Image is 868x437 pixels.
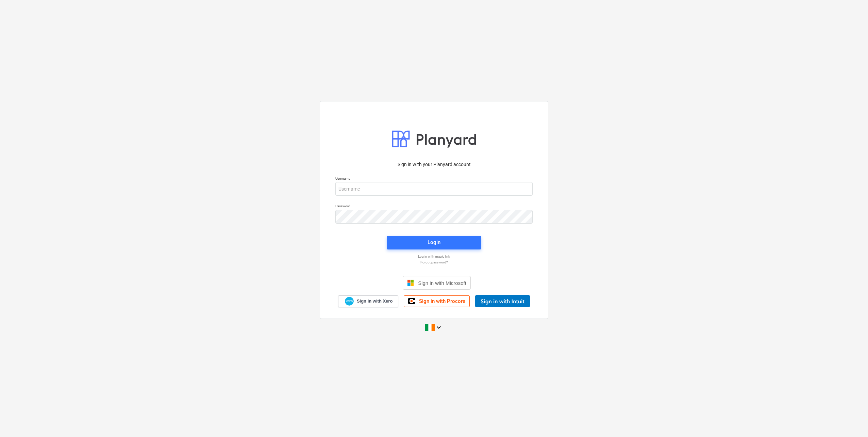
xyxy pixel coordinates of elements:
p: Sign in with your Planyard account [335,161,533,168]
a: Forgot password? [332,260,536,264]
a: Sign in with Procore [404,295,470,307]
p: Password [335,204,533,210]
i: keyboard_arrow_down [435,323,443,331]
button: Login [387,236,481,249]
p: Username [335,176,533,182]
span: Sign in with Procore [419,298,465,304]
div: Login [428,238,440,247]
img: Xero logo [345,297,354,306]
a: Sign in with Xero [338,295,399,307]
span: Sign in with Microsoft [418,280,466,286]
input: Username [335,182,533,196]
span: Sign in with Xero [357,298,393,304]
a: Log in with magic link [332,254,536,259]
img: Microsoft logo [407,279,414,286]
